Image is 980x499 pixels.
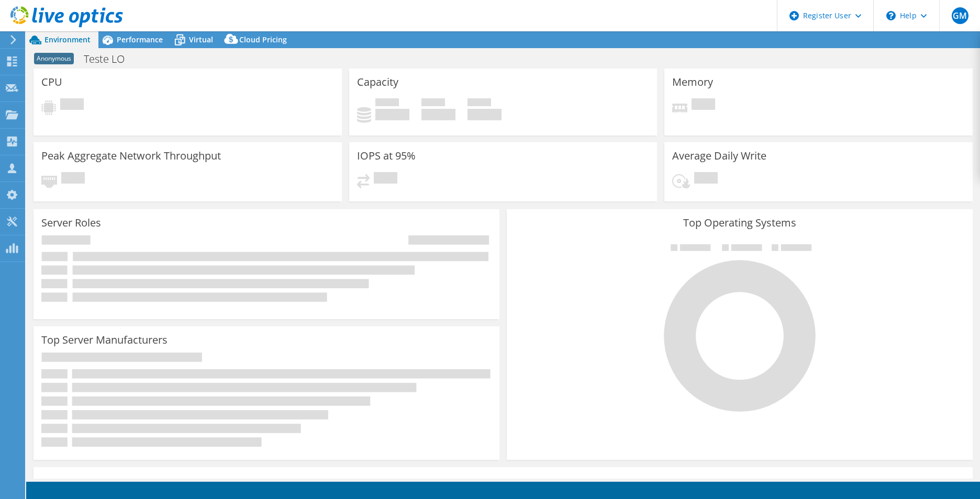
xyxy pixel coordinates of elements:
[189,35,213,44] span: Virtual
[41,217,101,229] h3: Server Roles
[41,76,62,88] h3: CPU
[41,150,221,162] h3: Peak Aggregate Network Throughput
[34,53,74,64] span: Anonymous
[61,172,85,186] span: Pending
[79,53,141,65] h1: Teste LO
[374,172,397,186] span: Pending
[467,109,502,120] h4: 0 GiB
[41,334,168,346] h3: Top Server Manufacturers
[694,172,718,186] span: Pending
[375,98,399,109] span: Used
[421,109,455,120] h4: 0 GiB
[672,76,713,88] h3: Memory
[672,150,766,162] h3: Average Daily Write
[886,11,896,20] svg: \n
[692,98,715,112] span: Pending
[375,109,409,120] h4: 0 GiB
[60,98,84,112] span: Pending
[117,35,163,44] span: Performance
[421,98,445,109] span: Free
[952,7,968,24] span: GM
[44,35,91,44] span: Environment
[357,150,416,162] h3: IOPS at 95%
[515,217,965,229] h3: Top Operating Systems
[357,76,398,88] h3: Capacity
[467,98,491,109] span: Total
[239,35,287,44] span: Cloud Pricing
